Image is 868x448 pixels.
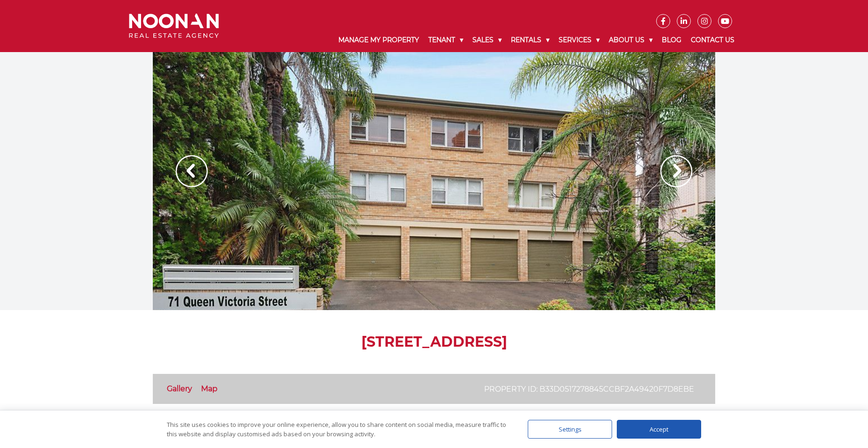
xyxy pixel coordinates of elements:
[528,420,612,439] div: Settings
[604,28,657,52] a: About Us
[201,384,217,393] a: Map
[484,383,694,395] p: Property ID: b33d0517278845ccbf2a49420f7d8ebe
[167,384,192,393] a: Gallery
[686,28,739,52] a: Contact Us
[167,420,509,439] div: This site uses cookies to improve your online experience, allow you to share content on social me...
[334,28,424,52] a: Manage My Property
[506,28,554,52] a: Rentals
[153,334,715,350] h1: [STREET_ADDRESS]
[617,420,701,439] div: Accept
[468,28,506,52] a: Sales
[660,155,692,187] img: Arrow slider
[554,28,604,52] a: Services
[129,14,219,38] img: Noonan Real Estate Agency
[424,28,468,52] a: Tenant
[176,155,208,187] img: Arrow slider
[657,28,686,52] a: Blog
